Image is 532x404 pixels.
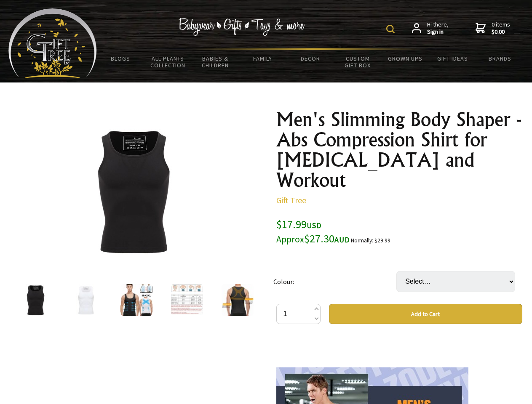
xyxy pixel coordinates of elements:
img: Men's Slimming Body Shaper - Abs Compression Shirt for Gynecomastia and Workout [67,126,199,257]
small: Normally: $29.99 [351,237,390,244]
a: Hi there,Sign in [412,21,449,36]
img: Men's Slimming Body Shaper - Abs Compression Shirt for Gynecomastia and Workout [19,284,51,316]
h1: Men's Slimming Body Shaper - Abs Compression Shirt for [MEDICAL_DATA] and Workout [276,109,522,190]
button: Add to Cart [329,304,522,324]
a: Babies & Children [192,50,239,74]
small: Approx [276,234,304,245]
a: Grown Ups [381,50,429,67]
img: product search [386,25,395,33]
a: Gift Ideas [429,50,476,67]
a: Brands [476,50,524,67]
span: Hi there, [427,21,449,36]
img: Babywear - Gifts - Toys & more [179,18,305,36]
a: Family [239,50,287,67]
strong: $0.00 [492,28,510,36]
strong: Sign in [427,28,449,36]
img: Men's Slimming Body Shaper - Abs Compression Shirt for Gynecomastia and Workout [120,284,152,316]
span: USD [307,221,321,230]
img: Men's Slimming Body Shaper - Abs Compression Shirt for Gynecomastia and Workout [171,284,203,316]
span: AUD [334,235,350,245]
img: Men's Slimming Body Shaper - Abs Compression Shirt for Gynecomastia and Workout [222,284,254,316]
span: 0 items [492,21,510,36]
a: BLOGS [97,50,144,67]
a: Custom Gift Box [334,50,382,74]
a: 0 items$0.00 [476,21,510,36]
td: Colour: [273,259,396,304]
a: Decor [286,50,334,67]
a: Gift Tree [276,195,306,205]
a: All Plants Collection [144,50,192,74]
img: Men's Slimming Body Shaper - Abs Compression Shirt for Gynecomastia and Workout [70,284,102,316]
img: Babyware - Gifts - Toys and more... [8,8,97,78]
span: $17.99 $27.30 [276,217,350,245]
